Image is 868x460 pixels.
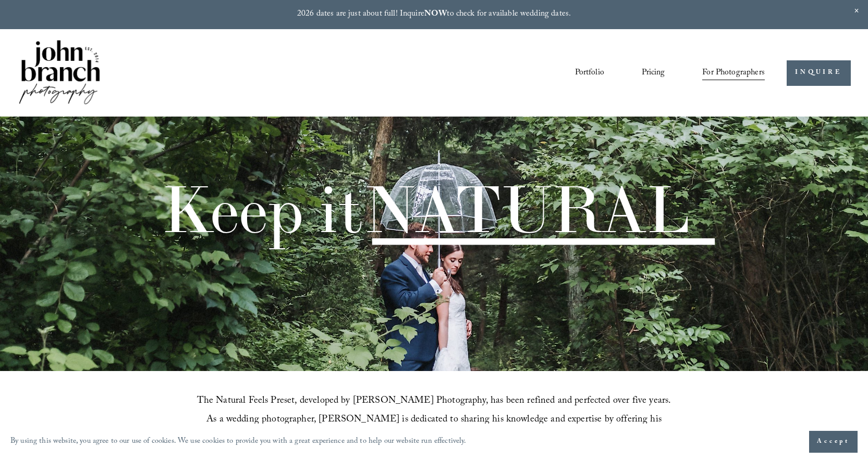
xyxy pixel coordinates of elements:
h1: Keep it [161,177,690,242]
span: NATURAL [363,168,690,250]
span: Accept [817,437,850,447]
p: By using this website, you agree to our use of cookies. We use cookies to provide you with a grea... [10,435,467,450]
a: Portfolio [575,64,604,82]
img: John Branch IV Photography [17,38,102,108]
button: Accept [809,431,858,453]
a: folder dropdown [702,64,765,82]
a: INQUIRE [787,60,851,86]
span: The Natural Feels Preset, developed by [PERSON_NAME] Photography, has been refined and perfected ... [197,393,674,447]
a: Pricing [642,64,665,82]
span: For Photographers [702,65,765,81]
